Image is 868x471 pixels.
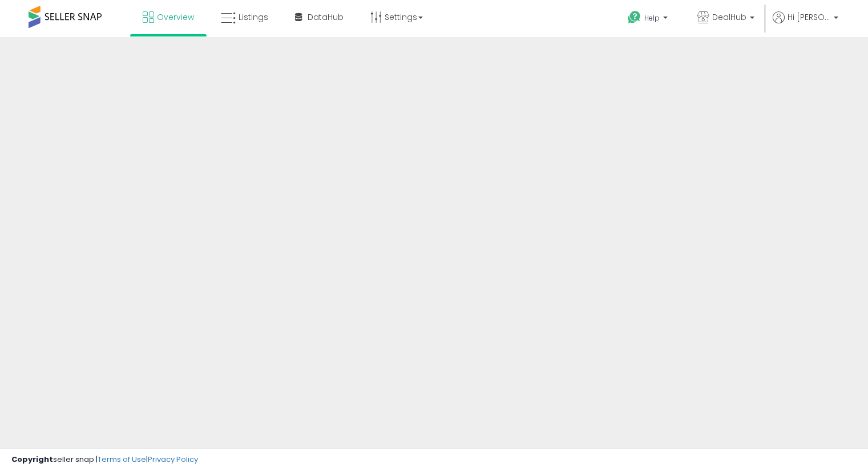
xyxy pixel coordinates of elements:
a: Hi [PERSON_NAME] [773,11,838,37]
i: Get Help [627,10,641,25]
span: DataHub [308,11,344,23]
span: Help [644,13,660,23]
span: DealHub [712,11,746,23]
span: Hi [PERSON_NAME] [788,11,830,23]
span: Listings [239,11,268,23]
a: Privacy Policy [148,454,198,465]
span: Overview [157,11,194,23]
div: seller snap | | [11,454,198,465]
strong: Copyright [11,454,53,465]
a: Help [619,2,679,37]
a: Terms of Use [98,454,146,465]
